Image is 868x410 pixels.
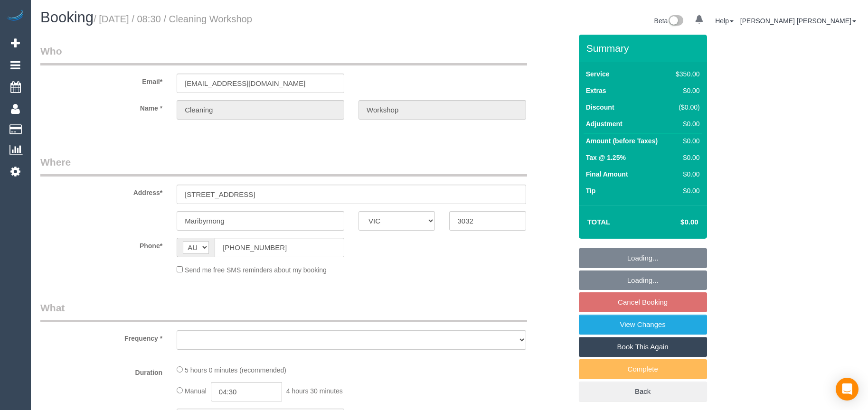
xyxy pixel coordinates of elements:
[579,315,707,335] a: View Changes
[185,366,286,374] span: 5 hours 0 minutes (recommended)
[33,238,170,251] label: Phone*
[33,364,170,377] label: Duration
[668,15,683,28] img: New interface
[586,69,610,79] label: Service
[672,136,699,146] div: $0.00
[33,74,170,86] label: Email*
[185,387,207,395] span: Manual
[40,155,527,177] legend: Where
[177,100,344,120] input: First Name*
[836,378,859,401] div: Open Intercom Messenger
[286,387,343,395] span: 4 hours 30 minutes
[587,218,611,226] strong: Total
[740,17,856,25] a: [PERSON_NAME] [PERSON_NAME]
[586,153,626,162] label: Tax @ 1.25%
[6,9,25,23] img: Automaid Logo
[94,14,252,24] small: / [DATE] / 08:30 / Cleaning Workshop
[672,186,699,196] div: $0.00
[672,69,699,79] div: $350.00
[672,119,699,129] div: $0.00
[586,86,606,95] label: Extras
[579,382,707,401] a: Back
[215,238,344,257] input: Phone*
[586,186,596,196] label: Tip
[654,17,684,25] a: Beta
[672,153,699,162] div: $0.00
[40,9,94,26] span: Booking
[586,169,628,179] label: Final Amount
[359,100,526,120] input: Last Name*
[177,74,344,93] input: Email*
[652,218,698,226] h4: $0.00
[449,211,526,231] input: Post Code*
[33,185,170,197] label: Address*
[40,301,527,322] legend: What
[579,337,707,357] a: Book This Again
[672,169,699,179] div: $0.00
[586,43,702,54] h3: Summary
[586,119,623,129] label: Adjustment
[672,86,699,95] div: $0.00
[33,100,170,113] label: Name *
[672,102,699,112] div: ($0.00)
[185,266,327,274] span: Send me free SMS reminders about my booking
[586,136,658,146] label: Amount (before Taxes)
[177,211,344,231] input: Suburb*
[33,330,170,343] label: Frequency *
[40,44,527,65] legend: Who
[715,17,734,25] a: Help
[586,102,614,112] label: Discount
